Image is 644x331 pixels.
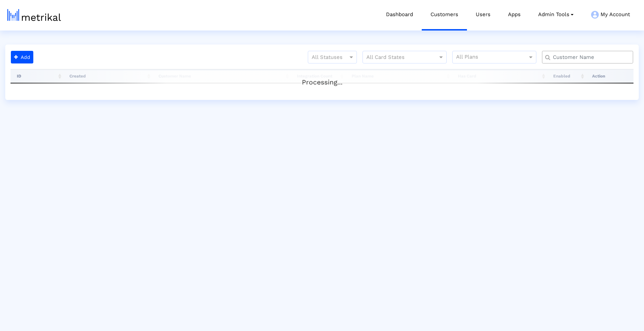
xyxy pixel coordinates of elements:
th: Integration Count [291,69,345,83]
button: Add [11,51,33,63]
img: my-account-menu-icon.png [591,11,599,19]
th: Created [63,69,152,83]
img: metrical-logo-light.png [7,9,61,21]
th: Action [586,69,633,83]
th: Customer Name [152,69,291,83]
div: Processing... [11,70,633,85]
th: Plan Name [345,69,452,83]
th: Enabled [547,69,586,83]
th: ID [11,69,63,83]
input: All Plans [456,53,529,62]
input: Customer Name [548,54,630,61]
input: All Card States [366,53,430,62]
th: Has Card [452,69,547,83]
